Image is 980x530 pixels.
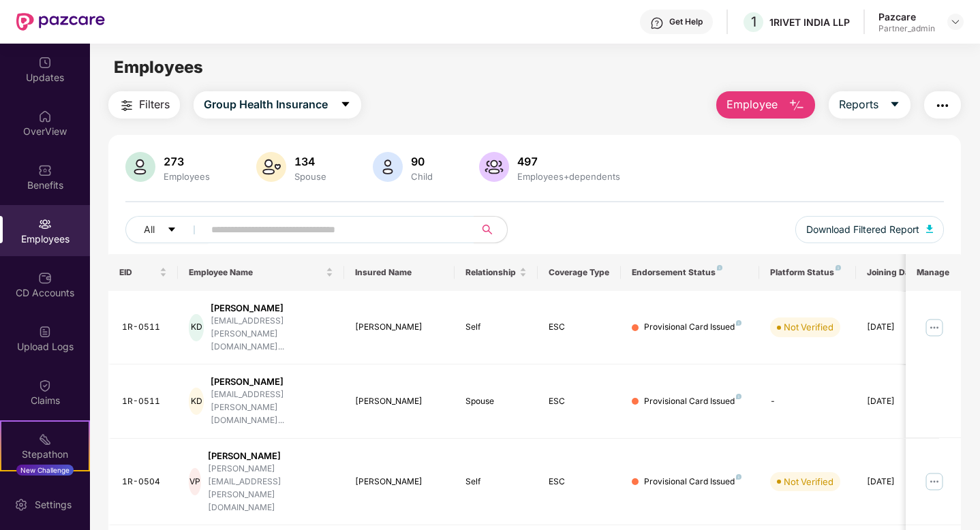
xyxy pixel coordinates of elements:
[950,16,961,27] img: svg+xml;base64,PHN2ZyBpZD0iRHJvcGRvd24tMzJ4MzIiIHhtbG5zPSJodHRwOi8vd3d3LnczLm9yZy8yMDAwL3N2ZyIgd2...
[408,171,435,182] div: Child
[189,314,204,341] div: KD
[717,265,722,270] img: svg+xml;base64,PHN2ZyB4bWxucz0iaHR0cDovL3d3dy53My5vcmcvMjAwMC9zdmciIHdpZHRoPSI4IiBoZWlnaHQ9IjgiIH...
[125,152,155,182] img: svg+xml;base64,PHN2ZyB4bWxucz0iaHR0cDovL3d3dy53My5vcmcvMjAwMC9zdmciIHhtbG5zOnhsaW5rPSJodHRwOi8vd3...
[119,97,135,114] img: svg+xml;base64,PHN2ZyB4bWxucz0iaHR0cDovL3d3dy53My5vcmcvMjAwMC9zdmciIHdpZHRoPSIyNCIgaGVpZ2h0PSIyNC...
[726,96,778,113] span: Employee
[867,395,928,408] div: [DATE]
[474,224,500,235] span: search
[770,267,845,278] div: Platform Status
[211,388,333,427] div: [EMAIL_ADDRESS][PERSON_NAME][DOMAIN_NAME]...
[408,155,435,168] div: 90
[788,97,805,114] img: svg+xml;base64,PHN2ZyB4bWxucz0iaHR0cDovL3d3dy53My5vcmcvMjAwMC9zdmciIHhtbG5zOnhsaW5rPSJodHRwOi8vd3...
[108,91,180,119] button: Filters
[669,16,703,27] div: Get Help
[515,155,623,168] div: 497
[256,152,286,182] img: svg+xml;base64,PHN2ZyB4bWxucz0iaHR0cDovL3d3dy53My5vcmcvMjAwMC9zdmciIHhtbG5zOnhsaW5rPSJodHRwOi8vd3...
[549,395,610,408] div: ESC
[455,254,538,291] th: Relationship
[38,110,52,123] img: svg+xml;base64,PHN2ZyBpZD0iSG9tZSIgeG1sbnM9Imh0dHA6Ly93d3cudzMub3JnLzIwMDAvc3ZnIiB3aWR0aD0iMjAiIG...
[923,471,945,493] img: manageButton
[650,16,664,30] img: svg+xml;base64,PHN2ZyBpZD0iSGVscC0zMngzMiIgeG1sbnM9Imh0dHA6Ly93d3cudzMub3JnLzIwMDAvc3ZnIiB3aWR0aD...
[38,56,52,69] img: svg+xml;base64,PHN2ZyBpZD0iVXBkYXRlZCIgeG1sbnM9Imh0dHA6Ly93d3cudzMub3JnLzIwMDAvc3ZnIiB3aWR0aD0iMj...
[189,267,323,278] span: Employee Name
[926,225,933,233] img: svg+xml;base64,PHN2ZyB4bWxucz0iaHR0cDovL3d3dy53My5vcmcvMjAwMC9zdmciIHhtbG5zOnhsaW5rPSJodHRwOi8vd3...
[751,14,756,30] span: 1
[38,163,52,177] img: svg+xml;base64,PHN2ZyBpZD0iQmVuZWZpdHMiIHhtbG5zPSJodHRwOi8vd3d3LnczLm9yZy8yMDAwL3N2ZyIgd2lkdGg9Ij...
[139,96,170,113] span: Filters
[122,476,167,488] div: 1R-0504
[736,394,741,399] img: svg+xml;base64,PHN2ZyB4bWxucz0iaHR0cDovL3d3dy53My5vcmcvMjAwMC9zdmciIHdpZHRoPSI4IiBoZWlnaHQ9IjgiIH...
[784,320,833,334] div: Not Verified
[736,320,741,326] img: svg+xml;base64,PHN2ZyB4bWxucz0iaHR0cDovL3d3dy53My5vcmcvMjAwMC9zdmciIHdpZHRoPSI4IiBoZWlnaHQ9IjgiIH...
[889,99,900,111] span: caret-down
[806,222,919,237] span: Download Filtered Report
[114,57,203,77] span: Employees
[373,152,403,182] img: svg+xml;base64,PHN2ZyB4bWxucz0iaHR0cDovL3d3dy53My5vcmcvMjAwMC9zdmciIHhtbG5zOnhsaW5rPSJodHRwOi8vd3...
[549,476,610,488] div: ESC
[795,216,944,243] button: Download Filtered Report
[538,254,621,291] th: Coverage Type
[465,476,527,488] div: Self
[344,254,455,291] th: Insured Name
[16,465,74,476] div: New Challenge
[211,302,333,315] div: [PERSON_NAME]
[144,222,155,237] span: All
[31,498,76,512] div: Settings
[355,476,444,488] div: [PERSON_NAME]
[38,325,52,339] img: svg+xml;base64,PHN2ZyBpZD0iVXBsb2FkX0xvZ3MiIGRhdGEtbmFtZT0iVXBsb2FkIExvZ3MiIHhtbG5zPSJodHRwOi8vd3...
[867,321,928,334] div: [DATE]
[108,254,178,291] th: EID
[644,321,741,334] div: Provisional Card Issued
[644,476,741,488] div: Provisional Card Issued
[1,448,89,461] div: Stepathon
[119,267,157,278] span: EID
[38,217,52,231] img: svg+xml;base64,PHN2ZyBpZD0iRW1wbG95ZWVzIiB4bWxucz0iaHR0cDovL3d3dy53My5vcmcvMjAwMC9zdmciIHdpZHRoPS...
[465,395,527,408] div: Spouse
[16,13,105,31] img: New Pazcare Logo
[208,463,333,514] div: [PERSON_NAME][EMAIL_ADDRESS][PERSON_NAME][DOMAIN_NAME]
[125,216,209,243] button: Allcaret-down
[122,321,167,334] div: 1R-0511
[878,23,935,34] div: Partner_admin
[465,321,527,334] div: Self
[836,265,841,270] img: svg+xml;base64,PHN2ZyB4bWxucz0iaHR0cDovL3d3dy53My5vcmcvMjAwMC9zdmciIHdpZHRoPSI4IiBoZWlnaHQ9IjgiIH...
[479,152,509,182] img: svg+xml;base64,PHN2ZyB4bWxucz0iaHR0cDovL3d3dy53My5vcmcvMjAwMC9zdmciIHhtbG5zOnhsaW5rPSJodHRwOi8vd3...
[934,97,951,114] img: svg+xml;base64,PHN2ZyB4bWxucz0iaHR0cDovL3d3dy53My5vcmcvMjAwMC9zdmciIHdpZHRoPSIyNCIgaGVpZ2h0PSIyNC...
[784,475,833,488] div: Not Verified
[211,315,333,354] div: [EMAIL_ADDRESS][PERSON_NAME][DOMAIN_NAME]...
[355,395,444,408] div: [PERSON_NAME]
[161,171,213,182] div: Employees
[208,450,333,463] div: [PERSON_NAME]
[204,96,328,113] span: Group Health Insurance
[769,16,850,29] div: 1RIVET INDIA LLP
[189,468,201,495] div: VP
[211,375,333,388] div: [PERSON_NAME]
[515,171,623,182] div: Employees+dependents
[867,476,928,488] div: [DATE]
[292,155,329,168] div: 134
[839,96,878,113] span: Reports
[474,216,508,243] button: search
[340,99,351,111] span: caret-down
[465,267,517,278] span: Relationship
[167,225,177,236] span: caret-down
[906,254,961,291] th: Manage
[14,498,28,512] img: svg+xml;base64,PHN2ZyBpZD0iU2V0dGluZy0yMHgyMCIgeG1sbnM9Imh0dHA6Ly93d3cudzMub3JnLzIwMDAvc3ZnIiB3aW...
[38,271,52,285] img: svg+xml;base64,PHN2ZyBpZD0iQ0RfQWNjb3VudHMiIGRhdGEtbmFtZT0iQ0QgQWNjb3VudHMiIHhtbG5zPSJodHRwOi8vd3...
[829,91,910,119] button: Reportscaret-down
[38,433,52,446] img: svg+xml;base64,PHN2ZyB4bWxucz0iaHR0cDovL3d3dy53My5vcmcvMjAwMC9zdmciIHdpZHRoPSIyMSIgaGVpZ2h0PSIyMC...
[38,379,52,392] img: svg+xml;base64,PHN2ZyBpZD0iQ2xhaW0iIHhtbG5zPSJodHRwOi8vd3d3LnczLm9yZy8yMDAwL3N2ZyIgd2lkdGg9IjIwIi...
[189,388,204,415] div: KD
[632,267,748,278] div: Endorsement Status
[878,10,935,23] div: Pazcare
[923,317,945,339] img: manageButton
[194,91,361,119] button: Group Health Insurancecaret-down
[549,321,610,334] div: ESC
[161,155,213,168] div: 273
[178,254,344,291] th: Employee Name
[759,364,856,439] td: -
[856,254,939,291] th: Joining Date
[122,395,167,408] div: 1R-0511
[736,474,741,480] img: svg+xml;base64,PHN2ZyB4bWxucz0iaHR0cDovL3d3dy53My5vcmcvMjAwMC9zdmciIHdpZHRoPSI4IiBoZWlnaHQ9IjgiIH...
[716,91,815,119] button: Employee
